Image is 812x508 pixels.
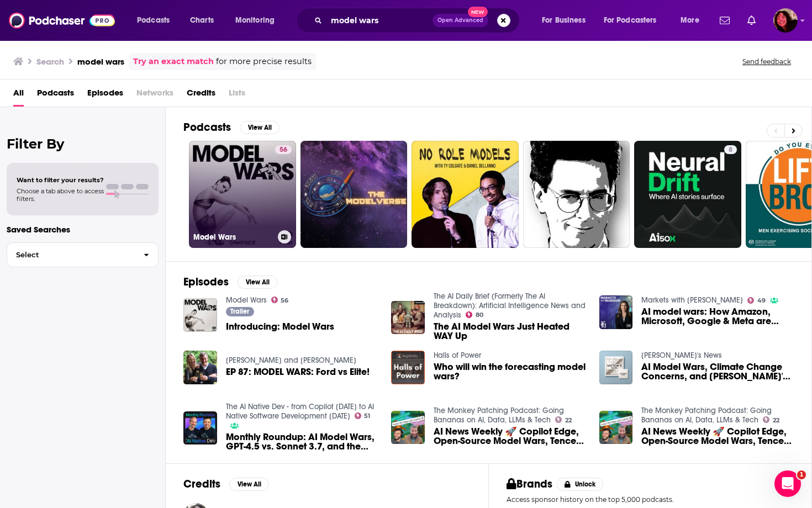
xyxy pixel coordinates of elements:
[434,406,564,425] a: The Monkey Patching Podcast: Going Bananas on AI, Data, LLMs & Tech
[507,477,552,491] h2: Brands
[724,145,737,154] a: 8
[37,84,74,107] a: Podcasts
[364,414,370,419] span: 51
[681,13,699,28] span: More
[281,298,288,303] span: 56
[599,351,633,384] img: AI Model Wars, Climate Change Concerns, and Biden's Policies
[747,297,766,304] a: 49
[226,402,374,421] a: The AI Native Dev - from Copilot today to AI Native Software Development tomorrow
[326,12,433,29] input: Search podcasts, credits, & more...
[137,13,170,28] span: Podcasts
[434,351,481,360] a: Halls of Power
[235,13,275,28] span: Monitoring
[36,56,64,67] h3: Search
[797,470,806,479] span: 1
[641,362,794,381] span: AI Model Wars, Climate Change Concerns, and [PERSON_NAME]'s Policies
[468,7,488,17] span: New
[183,351,217,384] img: EP 87: MODEL WARS: Ford vs Elite!
[773,8,798,33] img: User Profile
[226,295,267,305] a: Model Wars
[773,8,798,33] button: Show profile menu
[355,412,371,419] a: 51
[641,406,772,425] a: The Monkey Patching Podcast: Going Bananas on AI, Data, LLMs & Tech
[229,478,269,491] button: View All
[597,12,673,29] button: open menu
[476,313,483,317] span: 80
[434,427,586,446] a: AI News Weekly 🚀 Copilot Edge, Open-Source Model Wars, Tencent 3D, & Trump-China Regulation Clash
[557,478,604,491] button: Unlock
[183,275,277,289] a: EpisodesView All
[7,224,159,235] p: Saved Searches
[763,416,779,423] a: 22
[773,8,798,33] span: Logged in as Kathryn-Musilek
[77,56,124,67] h3: model wars
[229,84,245,107] span: Lists
[391,351,425,384] img: Who will win the forecasting model wars?
[9,10,115,31] img: Podchaser - Follow, Share and Rate Podcasts
[87,84,123,107] span: Episodes
[507,495,794,504] p: Access sponsor history on the top 5,000 podcasts.
[13,84,24,107] span: All
[391,301,425,335] a: The AI Model Wars Just Heated WAY Up
[739,57,794,66] button: Send feedback
[183,477,220,491] h2: Credits
[183,298,217,332] img: Introducing: Model Wars
[7,242,159,267] button: Select
[238,276,277,289] button: View All
[757,298,766,303] span: 49
[189,141,296,248] a: 56Model Wars
[240,121,280,134] button: View All
[183,120,231,134] h2: Podcasts
[136,84,173,107] span: Networks
[187,84,215,107] a: Credits
[555,416,572,423] a: 22
[17,176,104,184] span: Want to filter your results?
[216,55,312,68] span: for more precise results
[599,411,633,444] img: AI News Weekly 🚀 Copilot Edge, Open-Source Model Wars, Tencent 3D, & Trump-China Regulation Clash
[280,145,287,156] span: 56
[133,55,214,68] a: Try an exact match
[433,14,488,27] button: Open AdvancedNew
[228,12,289,29] button: open menu
[641,362,794,381] a: AI Model Wars, Climate Change Concerns, and Biden's Policies
[729,145,732,156] span: 8
[183,411,217,445] a: Monthly Roundup: AI Model Wars, GPT-4.5 vs. Sonnet 3.7, and the Future of AI Dev Tools
[641,351,722,360] a: Victor's News
[226,432,378,451] a: Monthly Roundup: AI Model Wars, GPT-4.5 vs. Sonnet 3.7, and the Future of AI Dev Tools
[193,232,273,242] h3: Model Wars
[7,251,135,258] span: Select
[391,411,425,444] img: AI News Weekly 🚀 Copilot Edge, Open-Source Model Wars, Tencent 3D, & Trump-China Regulation Clash
[715,11,734,30] a: Show notifications dropdown
[641,307,794,326] span: AI model wars: How Amazon, Microsoft, Google & Meta are investing
[434,427,586,446] span: AI News Weekly 🚀 Copilot Edge, Open-Source Model Wars, Tencent 3D, & [PERSON_NAME]-China Regulati...
[129,12,184,29] button: open menu
[226,367,370,377] span: EP 87: MODEL WARS: Ford vs Elite!
[604,13,657,28] span: For Podcasters
[599,295,633,329] img: AI model wars: How Amazon, Microsoft, Google & Meta are investing
[17,187,104,203] span: Choose a tab above to access filters.
[7,136,159,152] h2: Filter By
[271,297,289,303] a: 56
[230,308,249,315] span: Trailer
[634,141,741,248] a: 8
[773,418,779,423] span: 22
[641,295,743,305] a: Markets with Madison
[434,362,586,381] a: Who will win the forecasting model wars?
[466,311,483,318] a: 80
[774,470,801,497] iframe: Intercom live chat
[307,8,530,33] div: Search podcasts, credits, & more...
[226,322,334,331] a: Introducing: Model Wars
[434,322,586,341] a: The AI Model Wars Just Heated WAY Up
